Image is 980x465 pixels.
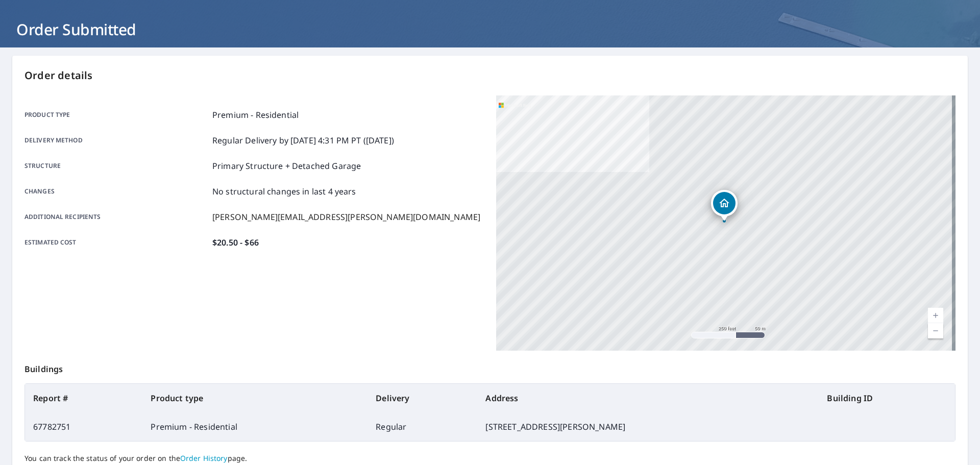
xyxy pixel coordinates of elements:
td: Regular [367,412,477,441]
td: Premium - Residential [142,412,367,441]
th: Product type [142,384,367,412]
th: Building ID [819,384,955,412]
div: Dropped pin, building 1, Residential property, 326 Clayton Rd Hillside, IL 60162 [711,190,738,222]
p: Buildings [24,351,955,383]
p: Premium - Residential [212,109,299,121]
p: Structure [24,160,208,172]
p: Regular Delivery by [DATE] 4:31 PM PT ([DATE]) [212,134,394,146]
p: No structural changes in last 4 years [212,185,356,198]
p: Changes [24,185,208,198]
p: You can track the status of your order on the page. [24,454,955,463]
a: Order History [180,453,228,463]
p: Estimated cost [24,236,208,249]
p: $20.50 - $66 [212,236,259,249]
th: Report # [25,384,142,412]
th: Delivery [367,384,477,412]
td: [STREET_ADDRESS][PERSON_NAME] [477,412,819,441]
p: Product type [24,109,208,121]
td: 67782751 [25,412,142,441]
p: Order details [24,68,955,83]
p: Primary Structure + Detached Garage [212,160,361,172]
h1: Order Submitted [12,19,968,40]
p: [PERSON_NAME][EMAIL_ADDRESS][PERSON_NAME][DOMAIN_NAME] [212,211,480,223]
p: Delivery method [24,134,208,146]
th: Address [477,384,819,412]
a: Current Level 17, Zoom Out [928,323,943,338]
a: Current Level 17, Zoom In [928,308,943,323]
p: Additional recipients [24,211,208,223]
